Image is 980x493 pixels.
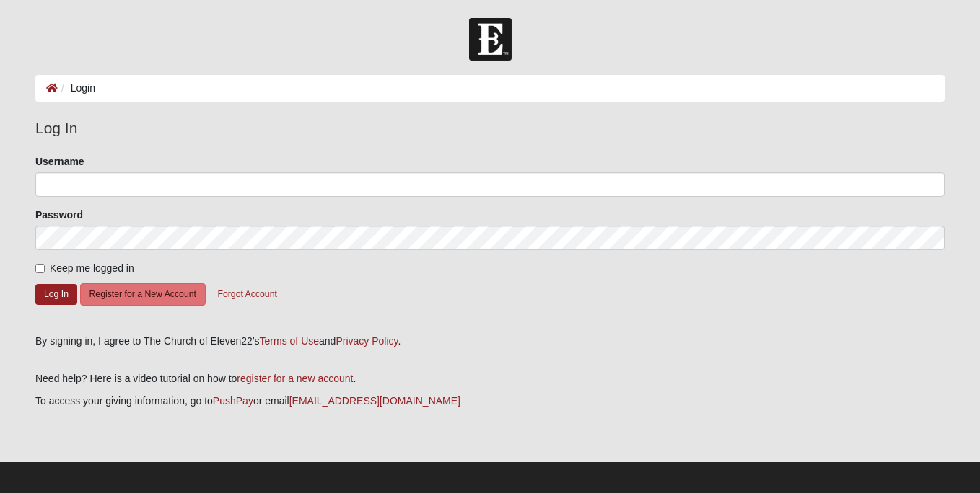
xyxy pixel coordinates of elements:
[260,335,319,347] a: Terms of Use
[35,371,945,386] p: Need help? Here is a video tutorial on how to .
[213,395,253,407] a: PushPay
[50,262,134,274] span: Keep me logged in
[58,81,95,96] li: Login
[237,373,353,384] a: register for a new account
[35,154,84,169] label: Username
[289,395,460,407] a: [EMAIL_ADDRESS][DOMAIN_NAME]
[469,18,512,61] img: Church of Eleven22 Logo
[35,394,945,409] p: To access your giving information, go to or email
[80,283,206,306] button: Register for a New Account
[35,334,945,349] div: By signing in, I agree to The Church of Eleven22's and .
[35,264,45,273] input: Keep me logged in
[35,284,77,305] button: Log In
[208,283,286,306] button: Forgot Account
[35,117,945,140] legend: Log In
[336,335,398,347] a: Privacy Policy
[35,208,83,222] label: Password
